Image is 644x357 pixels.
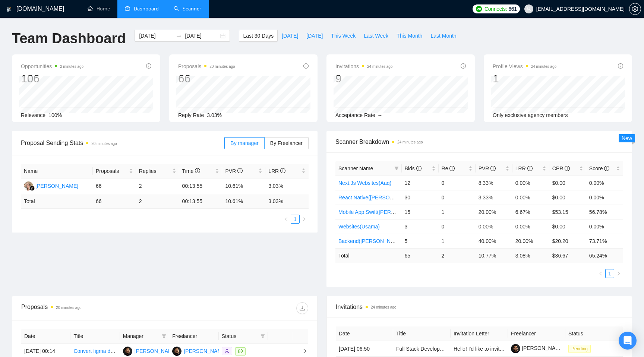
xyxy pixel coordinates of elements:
[476,205,512,219] td: 20.00%
[493,112,568,118] span: Only exclusive agency members
[618,63,623,69] span: info-circle
[512,205,549,219] td: 6.67%
[338,165,373,171] span: Scanner Name
[604,166,609,171] span: info-circle
[476,176,512,190] td: 8.33%
[338,180,391,186] a: Next.Js Websites(Aaq)
[586,176,623,190] td: 0.00%
[565,326,623,341] th: Status
[270,140,303,146] span: By Freelancer
[392,30,426,42] button: This Month
[136,178,179,194] td: 2
[291,215,299,223] a: 1
[508,326,565,341] th: Freelancer
[282,215,291,224] li: Previous Page
[280,168,285,173] span: info-circle
[439,248,476,263] td: 2
[96,167,127,175] span: Proposals
[306,32,323,40] span: [DATE]
[565,166,570,171] span: info-circle
[209,64,235,69] time: 20 minutes ago
[222,194,265,209] td: 10.61 %
[278,30,302,42] button: [DATE]
[527,166,533,171] span: info-circle
[439,234,476,248] td: 1
[222,178,265,194] td: 10.61%
[402,234,439,248] td: 5
[397,140,423,144] time: 24 minutes ago
[402,176,439,190] td: 12
[364,32,388,40] span: Last Week
[402,219,439,234] td: 3
[139,167,171,175] span: Replies
[596,269,605,278] li: Previous Page
[511,345,565,351] a: [PERSON_NAME]
[484,5,507,13] span: Connects:
[222,332,258,340] span: Status
[259,331,266,342] span: filter
[24,183,78,189] a: VZ[PERSON_NAME]
[439,205,476,219] td: 1
[405,165,422,171] span: Bids
[586,190,623,205] td: 0.00%
[48,112,62,118] span: 100%
[515,165,533,171] span: LRR
[512,248,549,263] td: 3.08 %
[268,168,285,174] span: LRR
[338,195,415,200] a: React Native([PERSON_NAME])
[179,194,222,209] td: 00:13:55
[123,332,159,340] span: Manager
[335,72,392,86] div: 9
[393,341,451,357] td: Full Stack Developer (React + Python Flask) for Legal Tech Startup
[172,348,227,354] a: MA[PERSON_NAME]
[476,234,512,248] td: 40.00%
[24,181,33,191] img: VZ
[300,215,309,224] li: Next Page
[394,166,399,171] span: filter
[402,205,439,219] td: 15
[490,166,496,171] span: info-circle
[178,112,204,118] span: Reply Rate
[207,112,222,118] span: 3.03%
[439,190,476,205] td: 0
[331,32,356,40] span: This Week
[134,6,159,12] span: Dashboard
[6,3,12,15] img: logo
[549,190,586,205] td: $0.00
[586,234,623,248] td: 73.71%
[230,140,258,146] span: By manager
[225,349,229,353] span: user-add
[338,224,380,230] a: Websites(Usama)
[21,329,70,344] th: Date
[511,344,520,353] img: c1KiHsWlOdPUGZ2awvmVKa-fsyXMqbNhtpTgDLvXGExjn3OPo412IRU1p5bijHKkY3
[179,178,222,194] td: 00:13:55
[360,30,392,42] button: Last Week
[451,326,508,341] th: Invitation Letter
[461,63,466,69] span: info-circle
[596,269,605,278] button: left
[225,168,243,174] span: PVR
[174,6,201,12] a: searchScanner
[526,6,531,12] span: user
[123,348,177,354] a: MA[PERSON_NAME]
[512,219,549,234] td: 0.00%
[237,168,243,173] span: info-circle
[169,329,218,344] th: Freelancer
[629,3,641,15] button: setting
[21,138,224,148] span: Proposal Sending Stats
[56,306,81,310] time: 20 minutes ago
[589,165,609,171] span: Score
[303,63,309,69] span: info-circle
[396,346,551,352] a: Full Stack Developer (React + Python Flask) for Legal Tech Startup
[336,302,623,312] span: Invitations
[402,248,439,263] td: 65
[549,219,586,234] td: $0.00
[338,209,423,215] a: Mobile App Swift([PERSON_NAME])
[335,112,375,118] span: Acceptance Rate
[614,269,623,278] li: Next Page
[599,271,603,276] span: left
[178,72,235,86] div: 66
[402,190,439,205] td: 30
[512,190,549,205] td: 0.00%
[284,217,288,221] span: left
